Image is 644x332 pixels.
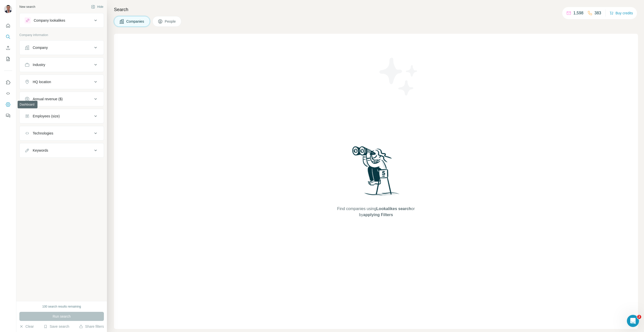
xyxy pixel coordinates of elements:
button: Technologies [20,127,104,139]
div: Technologies [33,131,53,136]
button: Use Surfe API [4,89,12,98]
div: Annual revenue ($) [33,96,63,102]
div: Employees (size) [33,114,60,119]
button: HQ location [20,76,104,88]
button: Search [4,32,12,41]
img: Surfe Illustration - Woman searching with binoculars [350,145,402,201]
span: Companies [126,19,145,24]
div: 100 search results remaining [42,304,81,309]
button: Company [20,42,104,54]
span: People [165,19,176,24]
p: Company information [19,33,104,37]
p: 1,598 [573,10,583,16]
span: 2 [637,315,641,319]
div: HQ location [33,79,51,84]
button: Buy credits [610,10,633,17]
button: Employees (size) [20,110,104,122]
p: 383 [594,10,601,16]
iframe: Intercom live chat [627,315,639,327]
h4: Search [114,6,638,13]
span: Find companies using or by [336,206,416,218]
button: Save search [44,324,69,329]
button: Share filters [79,324,104,329]
button: Enrich CSV [4,43,12,52]
button: Clear [19,324,34,329]
div: New search [19,5,35,9]
img: Surfe Illustration - Stars [376,54,421,99]
div: Company [33,45,48,50]
button: Industry [20,59,104,71]
button: Keywords [20,144,104,156]
button: Company lookalikes [20,14,104,26]
div: Industry [33,62,45,67]
button: Feedback [4,111,12,120]
button: Hide [88,3,107,11]
button: My lists [4,54,12,63]
span: Lookalikes search [376,207,411,211]
div: Keywords [33,148,48,153]
img: Avatar [4,5,12,13]
span: applying Filters [363,213,393,217]
button: Annual revenue ($) [20,93,104,105]
button: Quick start [4,21,12,30]
button: Dashboard [4,100,12,109]
div: Company lookalikes [34,18,65,23]
button: Use Surfe on LinkedIn [4,78,12,87]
